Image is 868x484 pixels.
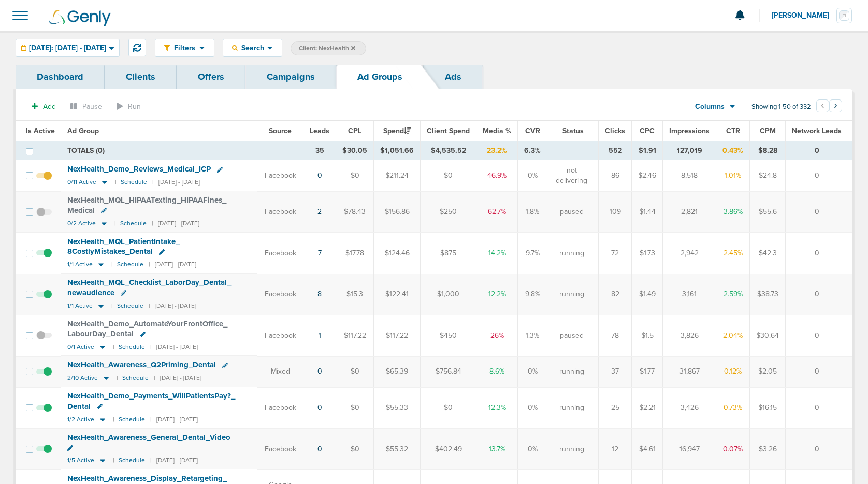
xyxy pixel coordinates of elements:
td: Facebook [257,274,303,315]
td: $1,051.66 [374,141,421,160]
span: Network Leads [792,126,842,135]
td: 552 [599,141,632,160]
td: Facebook [257,160,303,191]
span: Spend [383,126,411,135]
td: 46.9% [476,160,518,191]
td: 13.7% [476,429,518,469]
td: 1.3% [518,315,547,356]
td: 2.04% [716,315,750,356]
small: Schedule [117,261,143,268]
span: paused [560,331,584,341]
span: 1/5 Active [67,457,94,464]
span: Client Spend [427,126,470,135]
td: 12.2% [476,274,518,315]
span: Impressions [669,126,710,135]
td: 0 [786,233,852,274]
small: Schedule [120,220,147,227]
small: | [DATE] - [DATE] [152,220,199,227]
a: 2 [317,207,322,216]
small: Schedule [121,178,147,186]
td: $2.21 [632,387,663,428]
td: 37 [599,356,632,387]
td: Facebook [257,233,303,274]
span: NexHealth_ MQL_ HIPAATexting_ HIPAAFines_ Medical [67,195,226,215]
td: Facebook [257,429,303,469]
span: Ad Group [67,126,99,135]
a: Clients [105,65,177,89]
a: 8 [317,290,322,298]
span: NexHealth_ MQL_ PatientIntake_ 8CostlyMistakes_ Dental [67,237,180,257]
td: 0.12% [716,356,750,387]
span: NexHealth_ Demo_ AutomateYourFrontOffice_ LabourDay_ Dental [67,319,227,339]
span: CVR [525,126,540,135]
small: Schedule [117,302,143,310]
td: $1.44 [632,191,663,232]
span: NexHealth_ Demo_ Payments_ WillPatientsPay?_ Dental [67,391,235,411]
td: 109 [599,191,632,232]
span: Search [238,44,267,52]
td: $450 [421,315,476,356]
td: 82 [599,274,632,315]
td: $0 [336,387,374,428]
td: 0 [786,274,852,315]
td: 2.45% [716,233,750,274]
a: 0 [317,367,322,376]
td: 72 [599,233,632,274]
td: $402.49 [421,429,476,469]
span: Add [43,102,56,111]
span: Is Active [26,126,55,135]
td: $122.41 [374,274,421,315]
span: Clicks [605,126,625,135]
td: $1.5 [632,315,663,356]
small: | [DATE] - [DATE] [150,457,198,464]
small: | [DATE] - [DATE] [149,302,196,310]
small: Schedule [122,374,149,382]
td: $17.78 [336,233,374,274]
a: 1 [319,331,321,340]
span: running [559,248,584,259]
td: 2.59% [716,274,750,315]
td: 14.2% [476,233,518,274]
td: $30.05 [336,141,374,160]
small: Schedule [119,457,145,464]
td: $156.86 [374,191,421,232]
span: running [559,403,584,413]
small: Schedule [119,343,145,351]
td: 78 [599,315,632,356]
span: CPM [760,126,776,135]
span: NexHealth_ Awareness_ Q2Priming_ Dental [67,360,216,369]
td: 16,947 [663,429,716,469]
td: $117.22 [374,315,421,356]
span: 1/2 Active [67,416,94,423]
td: 3,826 [663,315,716,356]
small: | [113,457,113,464]
td: 0 [786,356,852,387]
span: Client: NexHealth [299,44,355,53]
td: $16.15 [750,387,786,428]
td: 0% [518,387,547,428]
td: 9.7% [518,233,547,274]
small: | [DATE] - [DATE] [154,374,201,382]
td: $30.64 [750,315,786,356]
small: | [DATE] - [DATE] [152,178,200,186]
td: 0 [786,387,852,428]
span: Source [269,126,292,135]
td: 25 [599,387,632,428]
span: CPC [640,126,655,135]
td: 2,821 [663,191,716,232]
td: $0 [421,387,476,428]
span: running [559,366,584,377]
td: 9.8% [518,274,547,315]
td: $2.46 [632,160,663,191]
span: running [559,444,584,454]
td: $1,000 [421,274,476,315]
td: 0% [518,160,547,191]
small: | [113,343,113,351]
td: $42.3 [750,233,786,274]
td: 86 [599,160,632,191]
td: $24.8 [750,160,786,191]
td: $1.73 [632,233,663,274]
span: 1/1 Active [67,302,93,310]
td: $1.49 [632,274,663,315]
